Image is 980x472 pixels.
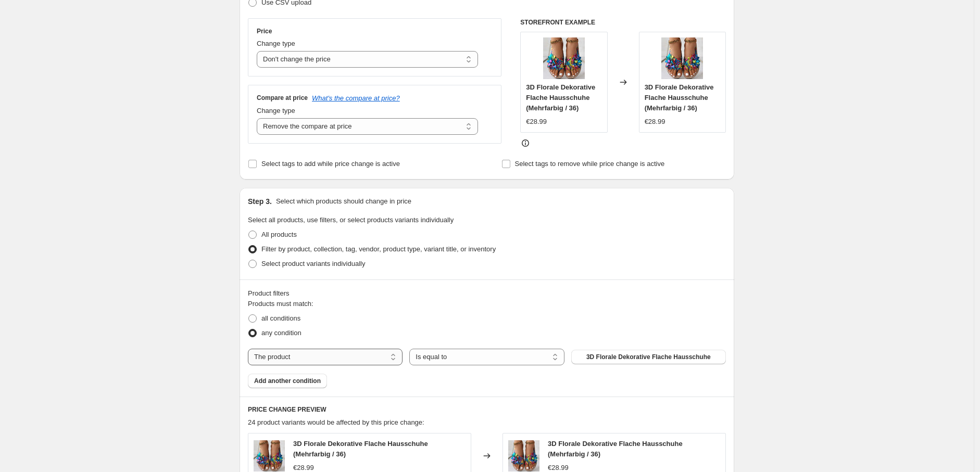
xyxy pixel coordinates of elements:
[543,37,585,79] img: 3c81fdf87e306c0b9ec5b5b842b09cce_80x.jpg
[571,350,726,364] button: 3D Florale Dekorative Flache Hausschuhe
[645,83,714,112] span: 3D Florale Dekorative Flache Hausschuhe (Mehrfarbig / 36)
[248,196,272,207] h2: Step 3.
[548,440,683,458] span: 3D Florale Dekorative Flache Hausschuhe (Mehrfarbig / 36)
[586,353,711,361] span: 3D Florale Dekorative Flache Hausschuhe
[508,440,539,471] img: 3c81fdf87e306c0b9ec5b5b842b09cce_80x.jpg
[261,160,400,168] span: Select tags to add while price change is active
[248,405,726,414] h6: PRICE CHANGE PREVIEW
[526,83,595,112] span: 3D Florale Dekorative Flache Hausschuhe (Mehrfarbig / 36)
[248,374,327,388] button: Add another condition
[248,288,726,299] div: Product filters
[257,94,308,102] h3: Compare at price
[293,440,428,458] span: 3D Florale Dekorative Flache Hausschuhe (Mehrfarbig / 36)
[257,27,272,35] h3: Price
[312,94,400,102] button: What's the compare at price?
[248,216,454,224] span: Select all products, use filters, or select products variants individually
[248,418,424,426] span: 24 product variants would be affected by this price change:
[515,160,665,168] span: Select tags to remove while price change is active
[248,300,313,308] span: Products must match:
[645,117,665,127] div: €28.99
[257,107,295,114] span: Change type
[276,196,411,207] p: Select which products should change in price
[261,260,365,267] span: Select product variants individually
[257,40,295,47] span: Change type
[261,245,496,253] span: Filter by product, collection, tag, vendor, product type, variant title, or inventory
[661,37,703,79] img: 3c81fdf87e306c0b9ec5b5b842b09cce_80x.jpg
[254,440,285,471] img: 3c81fdf87e306c0b9ec5b5b842b09cce_80x.jpg
[526,117,547,127] div: €28.99
[254,377,321,385] span: Add another condition
[261,314,300,322] span: all conditions
[520,18,726,27] h6: STOREFRONT EXAMPLE
[261,329,301,337] span: any condition
[261,231,297,238] span: All products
